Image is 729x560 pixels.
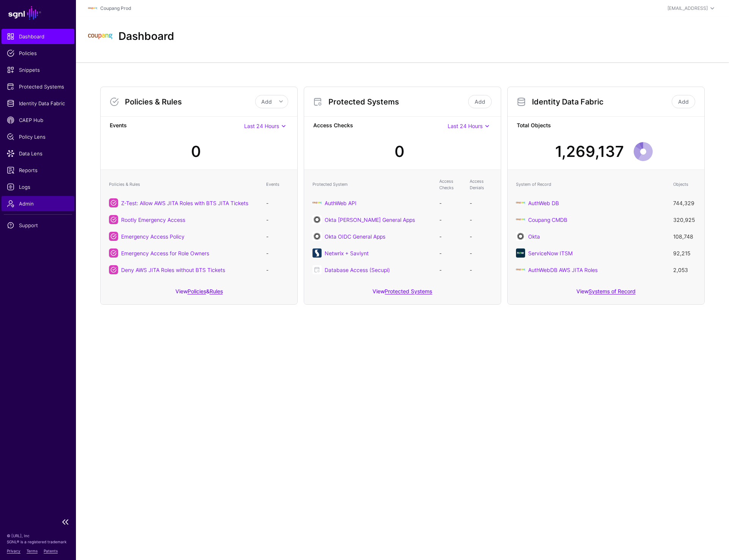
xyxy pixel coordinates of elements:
[105,174,262,195] th: Policies & Rules
[436,174,466,195] th: Access Checks
[2,79,74,94] a: Protected Systems
[669,228,700,245] td: 108,748
[125,97,255,106] h3: Policies & Rules
[7,539,69,545] p: SGNL® is a registered trademark
[7,221,69,229] span: Support
[466,195,496,211] td: -
[44,549,58,553] a: Patents
[261,98,272,105] span: Add
[2,46,74,61] a: Policies
[669,245,700,261] td: 92,215
[309,174,436,195] th: Protected System
[466,228,496,245] td: -
[7,549,21,553] a: Privacy
[325,250,369,256] a: Netwrix + Saviynt
[516,265,525,274] img: svg+xml;base64,PHN2ZyBpZD0iTG9nbyIgeG1sbnM9Imh0dHA6Ly93d3cudzMub3JnLzIwMDAvc3ZnIiB3aWR0aD0iMTIxLj...
[672,95,695,108] a: Add
[466,245,496,261] td: -
[2,29,74,44] a: Dashboard
[2,129,74,144] a: Policy Lens
[262,174,293,195] th: Events
[325,217,415,223] a: Okta [PERSON_NAME] General Apps
[7,83,69,90] span: Protected Systems
[7,49,69,57] span: Policies
[528,217,567,223] a: Coupang CMDB
[7,200,69,207] span: Admin
[7,33,69,40] span: Dashboard
[436,261,466,278] td: -
[325,200,357,206] a: AuthWeb API
[466,211,496,228] td: -
[528,267,598,273] a: AuthWebDB AWS JITA Roles
[110,121,244,131] strong: Events
[436,211,466,228] td: -
[667,5,708,12] div: [EMAIL_ADDRESS]
[436,245,466,261] td: -
[528,233,540,240] a: Okta
[88,4,97,13] img: svg+xml;base64,PHN2ZyBpZD0iTG9nbyIgeG1sbnM9Imh0dHA6Ly93d3cudzMub3JnLzIwMDAvc3ZnIiB3aWR0aD0iMTIxLj...
[304,283,501,304] div: View
[262,195,293,211] td: -
[2,196,74,211] a: Admin
[121,233,185,240] a: Emergency Access Policy
[244,123,279,129] span: Last 24 Hours
[101,283,297,304] div: View &
[262,245,293,261] td: -
[555,140,624,163] div: 1,269,137
[669,174,700,195] th: Objects
[669,211,700,228] td: 320,925
[312,215,322,224] img: svg+xml;base64,PHN2ZyB3aWR0aD0iNjQiIGhlaWdodD0iNjQiIHZpZXdCb3g9IjAgMCA2NCA2NCIgZmlsbD0ibm9uZSIgeG...
[516,215,525,224] img: svg+xml;base64,PHN2ZyBpZD0iTG9nbyIgeG1sbnM9Imh0dHA6Ly93d3cudzMub3JnLzIwMDAvc3ZnIiB3aWR0aD0iMTIxLj...
[448,123,483,129] span: Last 24 Hours
[436,228,466,245] td: -
[88,24,112,49] img: svg+xml;base64,PHN2ZyBpZD0iTG9nbyIgeG1sbnM9Imh0dHA6Ly93d3cudzMub3JnLzIwMDAvc3ZnIiB3aWR0aD0iMTIxLj...
[516,232,525,241] img: svg+xml;base64,PHN2ZyB3aWR0aD0iNjQiIGhlaWdodD0iNjQiIHZpZXdCb3g9IjAgMCA2NCA2NCIgZmlsbD0ibm9uZSIgeG...
[312,248,322,258] img: svg+xml;base64,PD94bWwgdmVyc2lvbj0iMS4wIiBlbmNvZGluZz0idXRmLTgiPz4KPCEtLSBHZW5lcmF0b3I6IEFkb2JlIE...
[191,140,201,163] div: 0
[385,288,432,294] a: Protected Systems
[27,549,38,553] a: Terms
[2,112,74,128] a: CAEP Hub
[532,97,670,106] h3: Identity Data Fabric
[516,198,525,207] img: svg+xml;base64,PHN2ZyBpZD0iTG9nbyIgeG1sbnM9Imh0dHA6Ly93d3cudzMub3JnLzIwMDAvc3ZnIiB3aWR0aD0iMTIxLj...
[100,5,131,11] a: Coupang Prod
[262,228,293,245] td: -
[2,146,74,161] a: Data Lens
[7,166,69,174] span: Reports
[669,261,700,278] td: 2,053
[2,163,74,178] a: Reports
[512,174,669,195] th: System of Record
[468,95,492,108] a: Add
[669,195,700,211] td: 744,329
[313,121,448,131] strong: Access Checks
[589,288,636,294] a: Systems of Record
[325,233,385,240] a: Okta OIDC General Apps
[7,150,69,157] span: Data Lens
[466,261,496,278] td: -
[5,5,71,21] a: SGNL
[2,62,74,78] a: Snippets
[2,96,74,111] a: Identity Data Fabric
[528,200,559,206] a: AuthWeb DB
[312,232,322,241] img: svg+xml;base64,PHN2ZyB3aWR0aD0iNjQiIGhlaWdodD0iNjQiIHZpZXdCb3g9IjAgMCA2NCA2NCIgZmlsbD0ibm9uZSIgeG...
[528,250,573,256] a: ServiceNow ITSM
[325,267,390,273] a: Database Access (Secupi)
[7,133,69,141] span: Policy Lens
[121,200,248,206] a: Z-Test: Allow AWS JITA Roles with BTS JITA Tickets
[7,533,69,539] p: © [URL], Inc
[508,283,704,304] div: View
[466,174,496,195] th: Access Denials
[7,183,69,191] span: Logs
[2,179,74,195] a: Logs
[394,140,404,163] div: 0
[188,288,206,294] a: Policies
[328,97,467,106] h3: Protected Systems
[516,248,525,258] img: svg+xml;base64,PHN2ZyB3aWR0aD0iNjQiIGhlaWdodD0iNjQiIHZpZXdCb3g9IjAgMCA2NCA2NCIgZmlsbD0ibm9uZSIgeG...
[517,121,695,131] strong: Total Objects
[118,30,174,43] h2: Dashboard
[312,198,322,207] img: svg+xml;base64,PHN2ZyBpZD0iTG9nbyIgeG1sbnM9Imh0dHA6Ly93d3cudzMub3JnLzIwMDAvc3ZnIiB3aWR0aD0iMTIxLj...
[7,66,69,74] span: Snippets
[121,217,185,223] a: Rootly Emergency Access
[262,261,293,278] td: -
[7,116,69,124] span: CAEP Hub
